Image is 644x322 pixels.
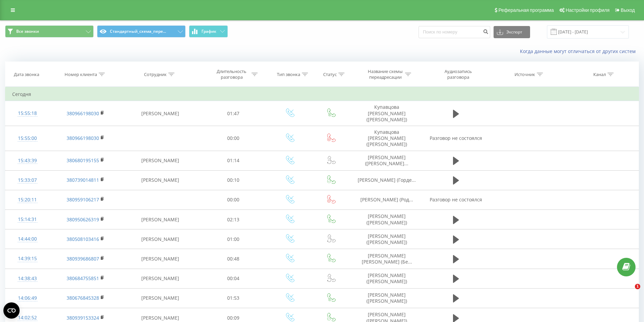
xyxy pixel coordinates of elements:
span: 1 [635,284,640,289]
div: 15:55:18 [12,107,43,120]
span: График [201,29,216,34]
span: Настройки профиля [566,7,610,13]
div: Длительность разговора [214,69,250,80]
td: [PERSON_NAME] [121,151,199,170]
span: [PERSON_NAME] [PERSON_NAME] (Бе... [362,252,412,265]
td: 01:53 [199,288,268,308]
div: 14:38:43 [12,272,43,285]
a: 380959106217 [67,196,99,203]
td: [PERSON_NAME] ([PERSON_NAME]) [351,229,423,249]
div: 15:43:39 [12,154,43,167]
span: Разговор не состоялся [430,135,482,141]
div: 14:44:00 [12,232,43,246]
a: 380739014811 [67,177,99,183]
td: [PERSON_NAME] [121,210,199,229]
a: 380966198030 [67,110,99,117]
td: [PERSON_NAME] [121,101,199,126]
a: 380676845328 [67,295,99,301]
td: [PERSON_NAME] [121,229,199,249]
span: Реферальная программа [498,7,554,13]
td: [PERSON_NAME] ([PERSON_NAME]) [351,210,423,229]
td: Сегодня [5,88,639,101]
td: 00:48 [199,249,268,269]
button: График [189,25,228,38]
span: [PERSON_NAME] (Горде... [358,177,416,183]
button: Экспорт [494,26,530,38]
td: Купавцова [PERSON_NAME] ([PERSON_NAME]) [351,126,423,151]
div: 15:20:11 [12,193,43,206]
td: 00:00 [199,190,268,209]
div: 14:06:49 [12,292,43,305]
div: Статус [323,72,337,77]
td: [PERSON_NAME] [121,288,199,308]
div: Аудиозапись разговора [436,69,480,80]
td: [PERSON_NAME] ([PERSON_NAME]) [351,288,423,308]
div: 15:14:31 [12,213,43,226]
a: 380939153324 [67,315,99,321]
td: [PERSON_NAME] [121,269,199,288]
button: Open CMP widget [3,302,20,319]
button: Стандартный_схема_пере... [97,25,186,38]
div: 15:33:07 [12,174,43,187]
a: 380680195155 [67,157,99,164]
button: Все звонки [5,25,94,38]
div: Сотрудник [144,72,167,77]
a: Когда данные могут отличаться от других систем [520,48,639,54]
input: Поиск по номеру [419,26,490,38]
a: 380966198030 [67,135,99,141]
iframe: Intercom live chat [621,284,637,300]
span: [PERSON_NAME] (Род... [360,196,413,203]
td: 01:47 [199,101,268,126]
div: Канал [593,72,606,77]
td: 00:10 [199,170,268,190]
div: Источник [515,72,535,77]
div: 15:55:00 [12,132,43,145]
span: Все звонки [16,29,39,34]
div: Номер клиента [65,72,97,77]
td: 01:14 [199,151,268,170]
td: [PERSON_NAME] [121,249,199,269]
div: Тип звонка [277,72,300,77]
td: [PERSON_NAME] ([PERSON_NAME]) [351,269,423,288]
td: 02:13 [199,210,268,229]
div: Название схемы переадресации [367,69,403,80]
span: Разговор не состоялся [430,196,482,203]
a: 380684755851 [67,275,99,281]
td: 00:04 [199,269,268,288]
div: Дата звонка [14,72,39,77]
span: [PERSON_NAME] ([PERSON_NAME]... [365,154,408,167]
td: 01:00 [199,229,268,249]
div: 14:39:15 [12,252,43,265]
td: [PERSON_NAME] [121,170,199,190]
td: Купавцова [PERSON_NAME] ([PERSON_NAME]) [351,101,423,126]
a: 380508103416 [67,236,99,242]
a: 380950626319 [67,216,99,223]
a: 380939686807 [67,255,99,262]
span: Выход [621,7,635,13]
td: 00:00 [199,126,268,151]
